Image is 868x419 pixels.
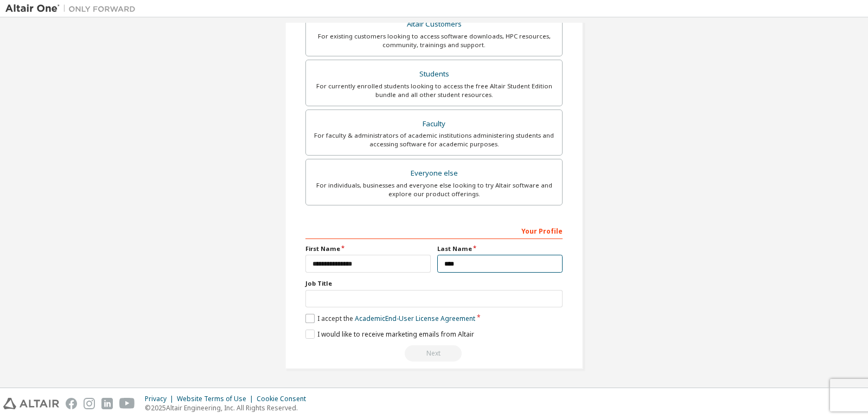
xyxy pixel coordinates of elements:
[312,117,556,132] div: Faculty
[305,314,475,323] label: I accept the
[3,398,59,409] img: altair_logo.svg
[355,314,475,323] a: Academic End-User License Agreement
[305,279,563,288] label: Job Title
[437,244,563,253] label: Last Name
[312,17,556,32] div: Altair Customers
[101,398,113,409] img: linkedin.svg
[312,32,556,49] div: For existing customers looking to access software downloads, HPC resources, community, trainings ...
[312,131,556,149] div: For faculty & administrators of academic institutions administering students and accessing softwa...
[305,222,563,239] div: Your Profile
[305,345,563,362] div: Read and acccept EULA to continue
[312,181,556,198] div: For individuals, businesses and everyone else looking to try Altair software and explore our prod...
[312,82,556,99] div: For currently enrolled students looking to access the free Altair Student Edition bundle and all ...
[312,166,556,181] div: Everyone else
[145,403,312,412] p: © 2025 Altair Engineering, Inc. All Rights Reserved.
[177,395,257,403] div: Website Terms of Use
[312,67,556,82] div: Students
[257,395,312,403] div: Cookie Consent
[66,398,77,409] img: facebook.svg
[305,244,431,253] label: First Name
[84,398,95,409] img: instagram.svg
[119,398,135,409] img: youtube.svg
[305,330,474,339] label: I would like to receive marketing emails from Altair
[145,395,177,403] div: Privacy
[5,3,141,14] img: Altair One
